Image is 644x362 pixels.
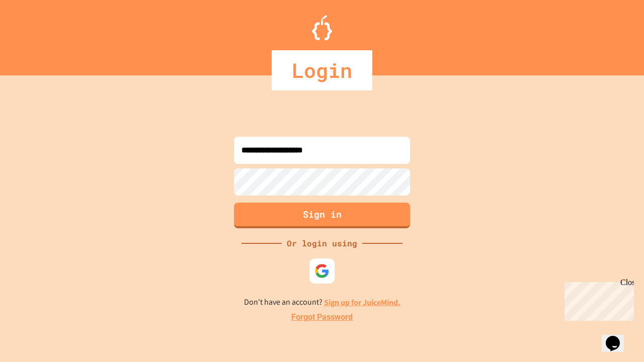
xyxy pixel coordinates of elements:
iframe: chat widget [560,278,634,321]
img: Logo.svg [312,15,332,40]
a: Forgot Password [291,311,353,323]
a: Sign up for JuiceMind. [324,297,400,308]
button: Sign in [234,203,410,228]
img: google-icon.svg [314,263,330,279]
div: Or login using [282,237,362,249]
div: Chat with us now!Close [4,4,69,64]
div: Login [272,50,372,90]
p: Don't have an account? [244,296,400,309]
iframe: chat widget [602,322,634,352]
